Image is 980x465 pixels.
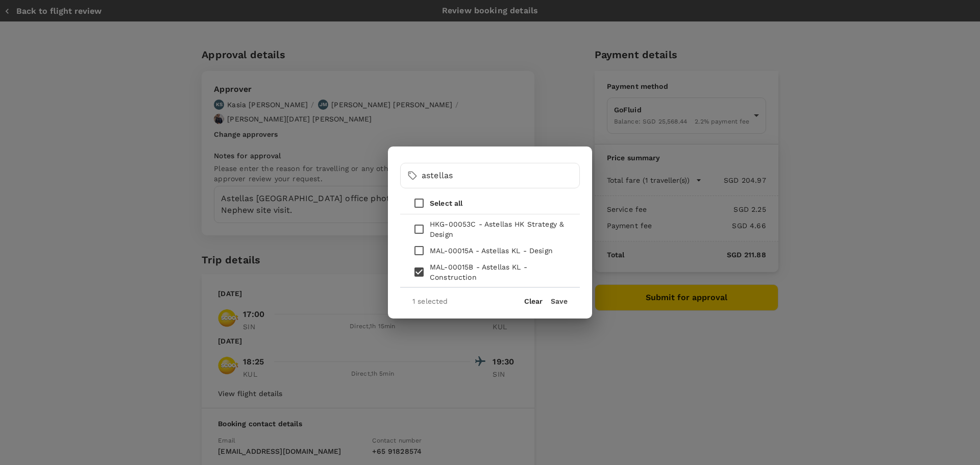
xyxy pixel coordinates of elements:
p: MAL-00015A - Astellas KL - Design [430,246,553,256]
p: MAL-00015B - Astellas KL - Construction [430,262,572,282]
button: Save [551,297,568,305]
button: Clear [524,297,543,305]
p: Select all [430,198,463,208]
p: 1 selected [412,296,448,306]
p: HKG-00053C - Astellas HK Strategy & Design [430,219,572,239]
input: Search for label [422,163,580,188]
